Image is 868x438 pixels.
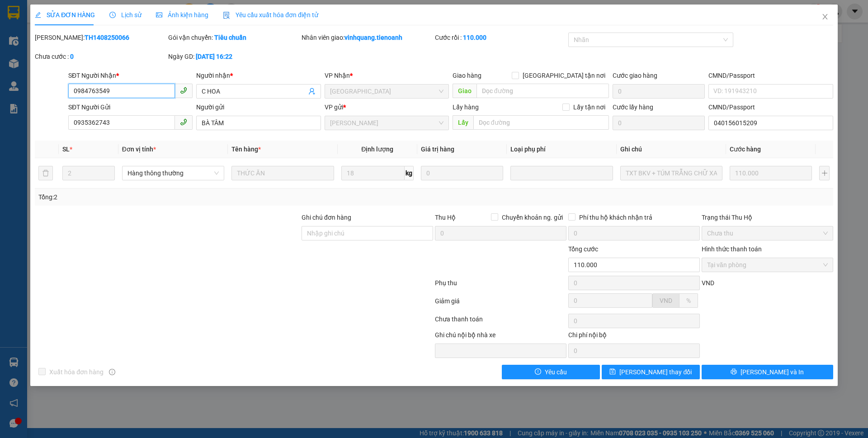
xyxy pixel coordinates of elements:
[821,13,829,20] span: close
[68,71,193,80] div: SĐT Người Nhận
[613,84,705,99] input: Cước giao hàng
[476,84,609,98] input: Dọc đường
[156,12,162,18] span: picture
[519,71,609,80] span: [GEOGRAPHIC_DATA] tận nơi
[50,26,122,34] span: KHANG - 0794685740
[35,52,166,61] div: Chưa cước :
[405,166,414,180] span: kg
[127,166,219,180] span: Hàng thông thường
[38,192,335,202] div: Tổng: 2
[344,34,402,41] b: vinhquang.tienoanh
[156,11,208,19] span: Ảnh kiện hàng
[62,146,70,153] span: SL
[730,166,812,180] input: 0
[70,53,74,60] b: 0
[421,166,503,180] input: 0
[38,166,53,180] button: delete
[196,71,321,80] div: Người nhận
[231,166,334,180] input: VD: Bàn, Ghế
[613,72,657,79] label: Cước giao hàng
[507,141,616,158] th: Loại phụ phí
[686,297,691,304] span: %
[109,369,115,375] span: info-circle
[453,115,473,130] span: Lấy
[302,33,433,42] div: Nhân viên giao:
[617,141,726,158] th: Ghi chú
[19,65,110,114] strong: Nhận:
[231,146,261,153] span: Tên hàng
[812,5,838,30] button: Close
[498,212,566,222] span: Chuyển khoản ng. gửi
[214,34,246,41] b: Tiêu chuẩn
[707,258,828,272] span: Tại văn phòng
[223,11,318,19] span: Yêu cầu xuất hóa đơn điện tử
[109,11,142,19] span: Lịch sử
[223,12,230,19] img: icon
[731,368,737,376] span: printer
[109,12,116,18] span: clock-circle
[308,88,316,95] span: user-add
[702,279,714,287] span: VND
[330,85,443,98] span: Thủ Đức
[463,34,486,41] b: 110.000
[122,146,156,153] span: Đơn vị tính
[50,44,122,60] span: phuongthao.tienoanh - In:
[35,33,166,42] div: [PERSON_NAME]:
[613,104,653,111] label: Cước lấy hàng
[168,52,300,61] div: Ngày GD:
[576,212,656,222] span: Phí thu hộ khách nhận trả
[180,118,187,126] span: phone
[702,365,833,379] button: printer[PERSON_NAME] và In
[619,367,692,377] span: [PERSON_NAME] thay đổi
[421,146,454,153] span: Giá trị hàng
[435,214,456,221] span: Thu Hộ
[46,367,107,377] span: Xuất hóa đơn hàng
[453,84,476,98] span: Giao
[545,367,567,377] span: Yêu cầu
[609,368,616,376] span: save
[707,226,828,240] span: Chưa thu
[502,365,600,379] button: exclamation-circleYêu cầu
[302,226,433,240] input: Ghi chú đơn hàng
[602,365,700,379] button: save[PERSON_NAME] thay đổi
[434,296,567,312] div: Giảm giá
[473,115,609,130] input: Dọc đường
[702,212,833,222] div: Trạng thái Thu Hộ
[535,368,541,376] span: exclamation-circle
[50,5,119,24] span: Gửi:
[435,33,566,42] div: Cước rồi :
[434,314,567,330] div: Chưa thanh toán
[453,104,479,111] span: Lấy hàng
[819,166,829,180] button: plus
[660,297,672,304] span: VND
[196,102,321,112] div: Người gửi
[568,330,700,344] div: Chi phí nội bộ
[613,116,705,130] input: Cước lấy hàng
[196,53,232,60] b: [DATE] 16:22
[620,166,722,180] input: Ghi Chú
[570,102,609,112] span: Lấy tận nơi
[434,278,567,294] div: Phụ thu
[180,87,187,94] span: phone
[58,52,111,60] span: 15:01:39 [DATE]
[361,146,393,153] span: Định lượng
[68,102,193,112] div: SĐT Người Gửi
[453,72,481,79] span: Giao hàng
[325,72,350,79] span: VP Nhận
[702,245,762,253] label: Hình thức thanh toán
[708,71,833,80] div: CMND/Passport
[50,15,119,24] span: [PERSON_NAME]
[325,102,449,112] div: VP gửi
[168,33,300,42] div: Gói vận chuyển:
[330,116,443,130] span: Cư Kuin
[568,245,598,253] span: Tổng cước
[35,11,95,19] span: SỬA ĐƠN HÀNG
[302,214,351,221] label: Ghi chú đơn hàng
[741,367,804,377] span: [PERSON_NAME] và In
[708,102,833,112] div: CMND/Passport
[730,146,761,153] span: Cước hàng
[85,34,129,41] b: TH1408250066
[35,12,41,18] span: edit
[50,36,122,60] span: TH1508250025 -
[435,330,566,344] div: Ghi chú nội bộ nhà xe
